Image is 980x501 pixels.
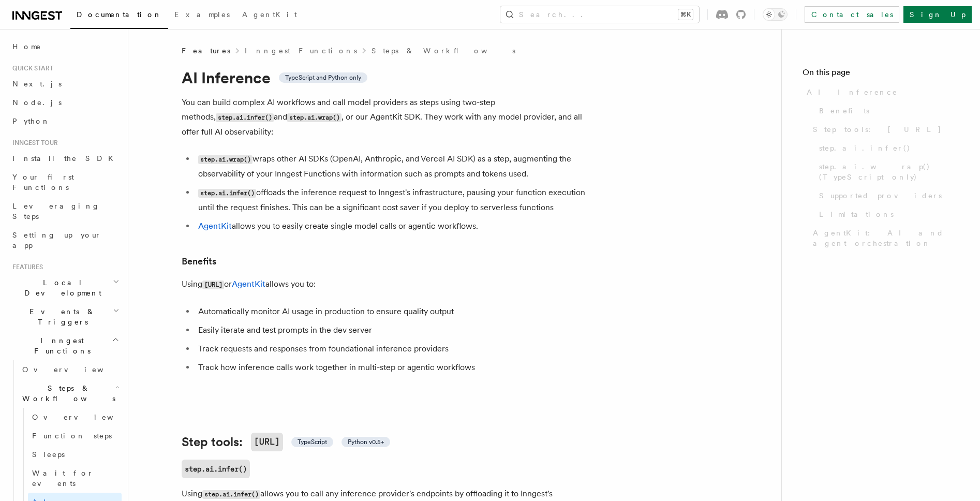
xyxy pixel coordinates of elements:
a: Limitations [815,205,959,224]
a: step.ai.infer() [815,139,959,157]
a: Wait for events [28,464,122,493]
span: Home [12,41,41,52]
code: [URL] [251,433,283,451]
a: Install the SDK [8,149,122,168]
span: Features [8,263,43,271]
a: Python [8,112,122,130]
button: Search...⌘K [500,6,699,23]
a: step.ai.wrap() (TypeScript only) [815,157,959,186]
span: AI Inference [807,87,898,97]
span: Overview [22,365,129,374]
span: Node.js [12,98,62,107]
a: step.ai.infer() [182,460,250,478]
span: Wait for events [32,469,94,488]
h4: On this page [803,66,959,83]
li: allows you to easily create single model calls or agentic workflows. [195,219,596,233]
a: AgentKit [198,221,232,231]
span: step.ai.infer() [819,143,911,153]
a: Step tools:[URL] TypeScript Python v0.5+ [182,433,390,451]
span: Function steps [32,432,112,440]
span: Python v0.5+ [348,438,384,446]
button: Events & Triggers [8,302,122,331]
a: Leveraging Steps [8,197,122,226]
a: AgentKit [236,3,303,28]
kbd: ⌘K [678,9,693,20]
span: Steps & Workflows [18,383,115,404]
span: Next.js [12,80,62,88]
p: You can build complex AI workflows and call model providers as steps using two-step methods, and ... [182,95,596,139]
span: Local Development [8,277,113,298]
code: step.ai.wrap() [198,155,253,164]
li: Automatically monitor AI usage in production to ensure quality output [195,304,596,319]
span: Quick start [8,64,53,72]
a: Home [8,37,122,56]
a: Examples [168,3,236,28]
code: step.ai.infer() [202,490,260,499]
p: Using or allows you to: [182,277,596,292]
span: Inngest Functions [8,335,112,356]
button: Toggle dark mode [763,8,788,21]
a: Steps & Workflows [372,46,515,56]
a: Step tools: [URL] [809,120,959,139]
a: Supported providers [815,186,959,205]
span: Install the SDK [12,154,120,163]
code: step.ai.wrap() [287,113,341,122]
span: Supported providers [819,190,942,201]
span: Limitations [819,209,894,219]
span: Python [12,117,50,125]
li: wraps other AI SDKs (OpenAI, Anthropic, and Vercel AI SDK) as a step, augmenting the observabilit... [195,152,596,181]
a: Overview [28,408,122,426]
a: Function steps [28,426,122,445]
span: TypeScript and Python only [285,73,361,82]
a: Documentation [70,3,168,29]
li: offloads the inference request to Inngest's infrastructure, pausing your function execution until... [195,185,596,215]
a: Node.js [8,93,122,112]
code: [URL] [202,281,224,289]
span: Events & Triggers [8,306,113,327]
a: Benefits [182,254,216,269]
h1: AI Inference [182,68,596,87]
a: Sleeps [28,445,122,464]
span: TypeScript [298,438,327,446]
span: Inngest tour [8,139,58,147]
a: Overview [18,360,122,379]
a: Setting up your app [8,226,122,255]
span: Leveraging Steps [12,202,100,220]
a: Sign Up [903,6,972,23]
a: Benefits [815,101,959,120]
span: Sleeps [32,450,65,459]
button: Steps & Workflows [18,379,122,408]
li: Easily iterate and test prompts in the dev server [195,323,596,337]
span: AgentKit: AI and agent orchestration [813,228,959,248]
span: Step tools: [URL] [813,124,942,135]
span: Features [182,46,230,56]
a: Contact sales [805,6,899,23]
span: step.ai.wrap() (TypeScript only) [819,161,959,182]
span: Benefits [819,106,869,116]
a: AI Inference [803,83,959,101]
a: AgentKit: AI and agent orchestration [809,224,959,253]
a: Next.js [8,75,122,93]
li: Track how inference calls work together in multi-step or agentic workflows [195,360,596,375]
a: Your first Functions [8,168,122,197]
a: AgentKit [232,279,265,289]
span: Documentation [77,10,162,19]
span: Examples [174,10,230,19]
code: step.ai.infer() [198,189,256,198]
span: Your first Functions [12,173,74,191]
code: step.ai.infer() [216,113,274,122]
span: Setting up your app [12,231,101,249]
a: Inngest Functions [245,46,357,56]
button: Local Development [8,273,122,302]
button: Inngest Functions [8,331,122,360]
span: AgentKit [242,10,297,19]
li: Track requests and responses from foundational inference providers [195,342,596,356]
span: Overview [32,413,139,421]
